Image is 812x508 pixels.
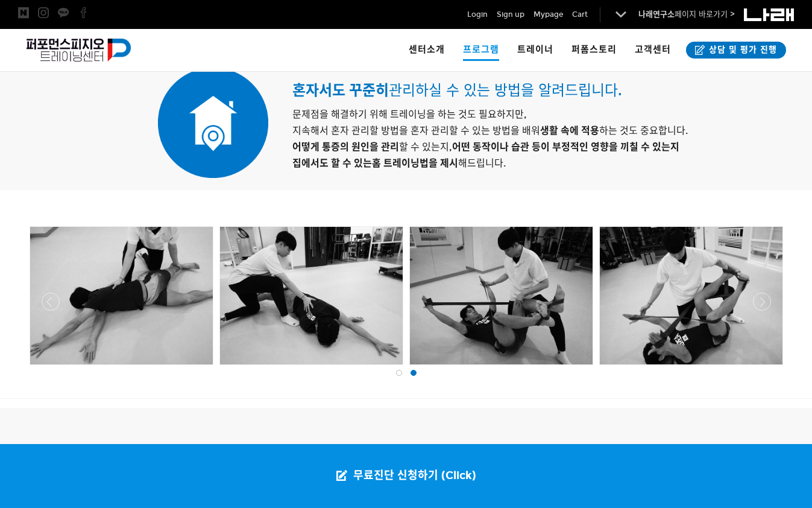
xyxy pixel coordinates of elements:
span: 문제점을 해결하기 위해 트레이닝을 하는 것도 필요하지만, [292,109,527,120]
span: 상담 및 평가 진행 [705,44,777,56]
span: 퍼폼스토리 [571,44,617,55]
strong: 혼자서도 꾸준히 [292,81,389,99]
strong: 생활 속에 적용 [540,125,599,136]
span: 센터소개 [409,44,445,55]
a: 무료진단 신청하기 (Click) [324,444,488,508]
strong: 나래연구소 [638,10,675,19]
a: Login [467,8,488,21]
span: 프로그램 [463,40,499,61]
strong: 집에서도 할 수 있는 [292,157,372,169]
span: 관리하실 수 있는 방법을 알려드립니다. [292,82,622,99]
a: Sign up [497,8,524,21]
span: 해드립니다. [292,157,506,169]
span: 트레이너 [517,44,553,55]
a: 상담 및 평가 진행 [686,42,786,59]
strong: 어떻게 통증의 원인을 관리 [292,141,399,153]
a: 퍼폼스토리 [562,29,626,71]
strong: 홈 트레이닝법을 제시 [372,157,458,169]
a: 센터소개 [400,29,454,71]
a: Cart [572,8,588,21]
a: 프로그램 [454,29,508,71]
a: 고객센터 [626,29,680,71]
a: 나래연구소페이지 바로가기 > [638,10,735,19]
a: 트레이너 [508,29,562,71]
a: Mypage [533,8,563,21]
strong: 어떤 동작이나 습관 등이 부정적인 영향을 끼칠 수 있는지 [452,141,679,153]
span: 지속해서 혼자 관리할 방법을 혼자 관리할 수 있는 방법을 배워 하는 것도 중요합니다. [292,125,688,136]
span: 고객센터 [635,44,671,55]
img: 홈케어 아이콘 [158,68,268,178]
span: 할 수 있는지, [292,141,679,153]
